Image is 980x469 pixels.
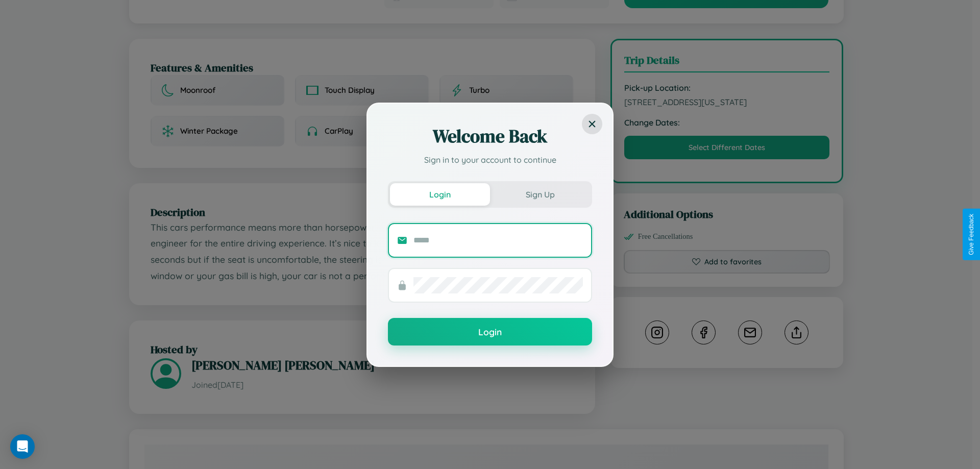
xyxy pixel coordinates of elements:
button: Login [388,318,592,345]
p: Sign in to your account to continue [388,154,592,166]
button: Sign Up [490,183,590,206]
div: Open Intercom Messenger [10,434,35,459]
button: Login [390,183,490,206]
div: Give Feedback [968,214,975,255]
h2: Welcome Back [388,124,592,149]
